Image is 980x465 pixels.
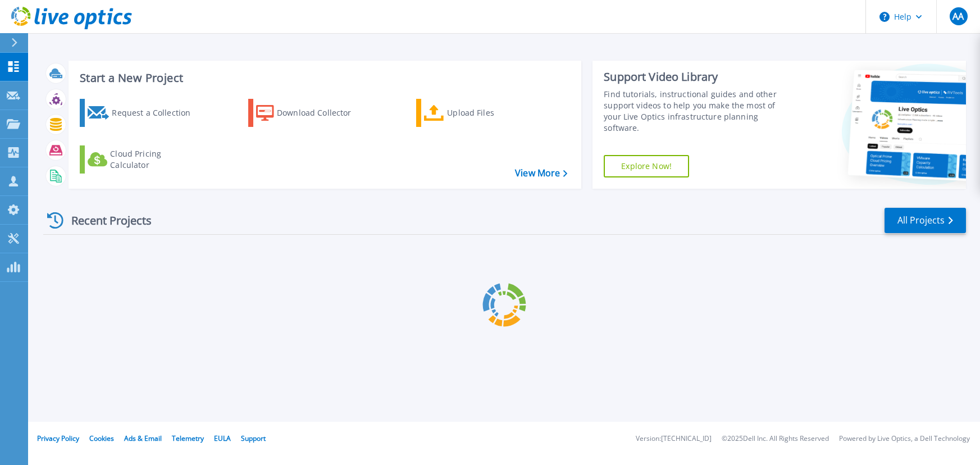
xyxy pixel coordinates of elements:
div: Upload Files [447,102,537,124]
a: Request a Collection [80,99,205,127]
div: Recent Projects [43,207,167,234]
a: Download Collector [248,99,373,127]
a: EULA [214,434,231,443]
div: Support Video Library [604,70,793,84]
a: Cookies [89,434,114,443]
a: Support [241,434,266,443]
div: Cloud Pricing Calculator [110,148,200,171]
div: Download Collector [277,102,367,124]
h3: Start a New Project [80,72,567,84]
a: Cloud Pricing Calculator [80,145,205,174]
span: AA [952,12,964,21]
li: Version: [TECHNICAL_ID] [636,435,712,443]
a: Upload Files [416,99,541,127]
a: Privacy Policy [37,434,79,443]
div: Find tutorials, instructional guides and other support videos to help you make the most of your L... [604,89,793,134]
a: Explore Now! [604,155,689,177]
li: Powered by Live Optics, a Dell Technology [839,435,970,443]
div: Request a Collection [112,102,202,124]
a: Ads & Email [124,434,162,443]
a: Telemetry [172,434,204,443]
li: © 2025 Dell Inc. All Rights Reserved [722,435,829,443]
a: View More [515,168,567,179]
a: All Projects [885,208,966,233]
